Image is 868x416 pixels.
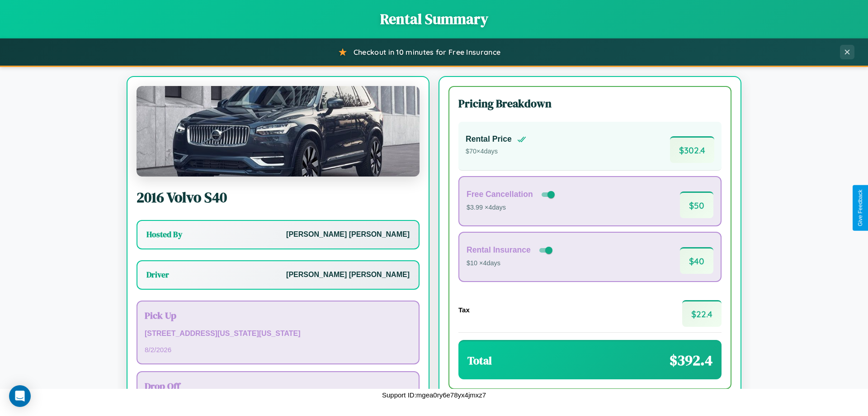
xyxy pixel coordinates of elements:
[680,191,713,218] span: $ 50
[467,245,531,255] h4: Rental Insurance
[9,9,859,29] h1: Rental Summary
[466,146,526,158] p: $ 70 × 4 days
[682,300,722,327] span: $ 22.4
[137,86,420,177] img: Volvo S40
[670,350,712,370] span: $ 392.4
[670,136,714,163] span: $ 302.4
[857,190,863,226] div: Give Feedback
[467,353,492,368] h3: Total
[137,187,420,207] h2: 2016 Volvo S40
[286,228,410,241] p: [PERSON_NAME] [PERSON_NAME]
[458,96,722,111] h3: Pricing Breakdown
[146,269,169,280] h3: Driver
[382,389,486,401] p: Support ID: mgea0ry6e78yx4jmxz7
[145,327,411,340] p: [STREET_ADDRESS][US_STATE][US_STATE]
[145,379,411,392] h3: Drop Off
[458,306,470,314] h4: Tax
[354,48,500,57] span: Checkout in 10 minutes for Free Insurance
[145,344,411,356] p: 8 / 2 / 2026
[466,134,512,144] h4: Rental Price
[286,268,410,282] p: [PERSON_NAME] [PERSON_NAME]
[145,309,411,322] h3: Pick Up
[9,385,31,407] div: Open Intercom Messenger
[467,202,557,214] p: $3.99 × 4 days
[680,247,713,274] span: $ 40
[467,190,533,199] h4: Free Cancellation
[146,229,182,240] h3: Hosted By
[467,258,554,269] p: $10 × 4 days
